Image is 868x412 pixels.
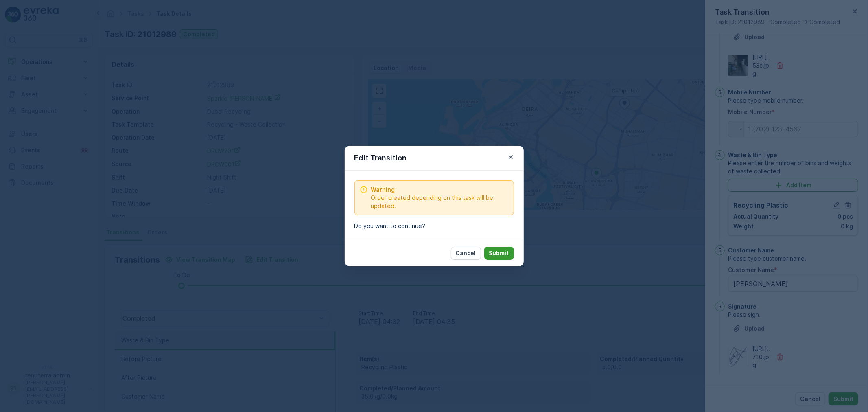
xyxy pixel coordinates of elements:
[371,194,509,210] span: Order created depending on this task will be updated.
[484,247,514,260] button: Submit
[456,249,476,257] p: Cancel
[451,247,481,260] button: Cancel
[489,249,509,257] p: Submit
[354,152,407,164] p: Edit Transition
[371,186,509,194] span: Warning
[354,222,514,230] p: Do you want to continue?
